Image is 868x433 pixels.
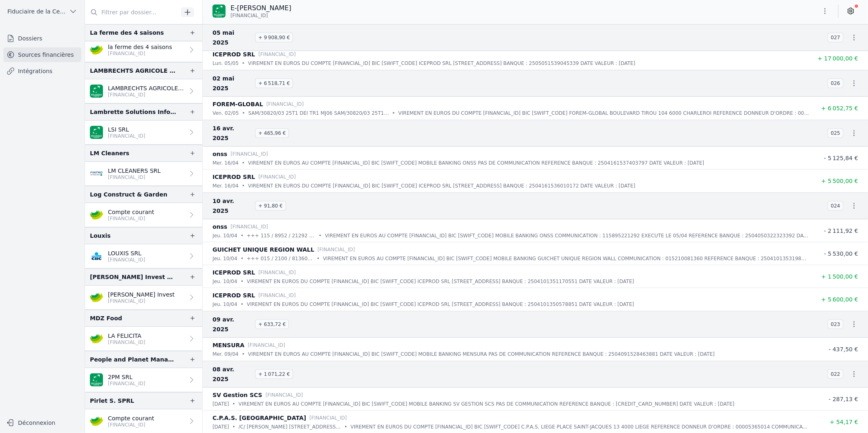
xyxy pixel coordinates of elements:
[828,369,843,379] span: 022
[90,148,129,158] div: LM Cleaners
[248,109,389,117] p: SAM/30820/03 25T1 DEI TR1 MJ06 SAM/30820/03 25T1 DEI TR1 INCB SAM/33942/01 25T1 DEI TR2 INCB SAM/...
[90,85,103,98] img: BNP_BE_BUSINESS_GEBABEBB.png
[213,268,255,277] p: ICEPROD SRL
[213,149,227,159] p: onss
[230,223,268,231] p: [FINANCIAL_ID]
[213,290,255,300] p: ICEPROD SRL
[828,319,843,329] span: 023
[233,400,235,408] div: •
[213,340,244,350] p: MENSURA
[108,414,154,422] p: Compte courant
[213,74,252,93] span: 02 mai 2025
[258,291,296,299] p: [FINANCIAL_ID]
[108,208,154,216] p: Compte courant
[85,286,202,310] a: [PERSON_NAME] Invest [FINANCIAL_ID]
[323,254,809,263] p: VIREMENT EN EUROS AU COMPTE [FINANCIAL_ID] BIC [SWIFT_CODE] MOBILE BANKING GUICHET UNIQUE REGION ...
[309,414,347,422] p: [FINANCIAL_ID]
[213,172,255,182] p: ICEPROD SRL
[90,43,103,56] img: crelan.png
[230,12,268,19] span: [FINANCIAL_ID]
[90,208,103,221] img: crelan.png
[392,109,395,117] div: •
[108,290,174,299] p: [PERSON_NAME] Invest
[213,99,263,109] p: FOREM-GLOBAL
[108,298,174,304] p: [FINANCIAL_ID]
[90,190,167,199] div: Log Construct & Garden
[255,319,289,329] span: + 633,72 €
[90,415,103,428] img: crelan.png
[85,5,178,20] input: Filtrer par dossier...
[213,222,227,232] p: onss
[3,47,81,62] a: Sources financières
[85,79,202,103] a: LAMBRECHTS AGRICOLE SPRL [FINANCIAL_ID]
[108,380,145,387] p: [FINANCIAL_ID]
[325,232,809,240] p: VIREMENT EN EUROS AU COMPTE [FINANCIAL_ID] BIC [SWIFT_CODE] MOBILE BANKING ONSS COMMUNICATION : 1...
[213,28,252,47] span: 05 mai 2025
[108,332,145,340] p: LA FELICITA
[108,133,145,139] p: [FINANCIAL_ID]
[108,215,154,222] p: [FINANCIAL_ID]
[242,159,245,167] div: •
[213,413,306,423] p: C.P.A.S. [GEOGRAPHIC_DATA]
[108,422,154,428] p: [FINANCIAL_ID]
[829,396,858,402] span: - 287,13 €
[213,159,239,167] p: mer. 16/04
[85,368,202,392] a: 2PM SRL [FINANCIAL_ID]
[213,4,226,18] img: BNP_BE_BUSINESS_GEBABEBB.png
[828,78,843,88] span: 026
[255,78,293,88] span: + 6 518,71 €
[7,7,66,16] span: Fiduciaire de la Cense & Associés
[213,423,229,431] p: [DATE]
[248,182,635,190] p: VIREMENT EN EUROS DU COMPTE [FINANCIAL_ID] BIC [SWIFT_CODE] ICEPROD SRL [STREET_ADDRESS] BANQUE :...
[90,355,176,364] div: People and Planet Management
[248,59,635,67] p: VIREMENT EN EUROS DU COMPTE [FINANCIAL_ID] BIC [SWIFT_CODE] ICEPROD SRL [STREET_ADDRESS] BANQUE :...
[108,174,161,181] p: [FINANCIAL_ID]
[248,159,704,167] p: VIREMENT EN EUROS AU COMPTE [FINANCIAL_ID] BIC [SWIFT_CODE] MOBILE BANKING ONSS PAS DE COMMUNICAT...
[213,300,237,308] p: jeu. 10/04
[108,50,172,57] p: [FINANCIAL_ID]
[90,272,176,282] div: [PERSON_NAME] Invest Management
[241,232,244,240] div: •
[351,423,809,431] p: VIREMENT EN EUROS DU COMPTE [FINANCIAL_ID] BIC [SWIFT_CODE] C.P.A.S. LIEGE PLACE SAINT-JACQUES 13...
[241,277,244,286] div: •
[241,254,244,263] div: •
[90,250,103,263] img: CBC_CREGBEBB.png
[90,373,103,386] img: BNP_BE_BUSINESS_GEBABEBB.png
[213,196,252,216] span: 10 avr. 2025
[345,423,347,431] div: •
[85,38,202,62] a: la ferme des 4 saisons [FINANCIAL_ID]
[824,155,858,161] span: - 5 125,84 €
[247,277,634,286] p: VIREMENT EN EUROS DU COMPTE [FINANCIAL_ID] BIC [SWIFT_CODE] ICEPROD SRL [STREET_ADDRESS] BANQUE :...
[3,31,81,46] a: Dossiers
[258,268,296,277] p: [FINANCIAL_ID]
[266,100,304,108] p: [FINANCIAL_ID]
[821,296,858,303] span: + 5 600,00 €
[230,3,291,13] p: E-[PERSON_NAME]
[828,201,843,211] span: 024
[258,173,296,181] p: [FINANCIAL_ID]
[242,182,245,190] div: •
[255,369,293,379] span: + 1 071,22 €
[108,373,145,381] p: 2PM SRL
[829,346,858,353] span: - 437,50 €
[318,246,355,254] p: [FINANCIAL_ID]
[398,109,809,117] p: VIREMENT EN EUROS DU COMPTE [FINANCIAL_ID] BIC [SWIFT_CODE] FOREM-GLOBAL BOULEVARD TIROU 104 6000...
[3,416,81,429] button: Déconnexion
[213,59,239,67] p: lun. 05/05
[255,33,293,42] span: + 9 908,90 €
[213,400,229,408] p: [DATE]
[85,244,202,268] a: LOUXIS SRL [FINANCIAL_ID]
[213,232,237,240] p: jeu. 10/04
[108,249,145,257] p: LOUXIS SRL
[242,350,245,358] div: •
[317,254,320,263] div: •
[213,182,239,190] p: mer. 16/04
[213,350,239,358] p: mer. 09/04
[213,315,252,334] span: 09 avr. 2025
[108,84,184,92] p: LAMBRECHTS AGRICOLE SPRL
[248,341,285,349] p: [FINANCIAL_ID]
[821,178,858,184] span: + 5 500,00 €
[828,33,843,42] span: 027
[108,339,145,346] p: [FINANCIAL_ID]
[90,66,176,76] div: LAMBRECHTS AGRICOLE SPRL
